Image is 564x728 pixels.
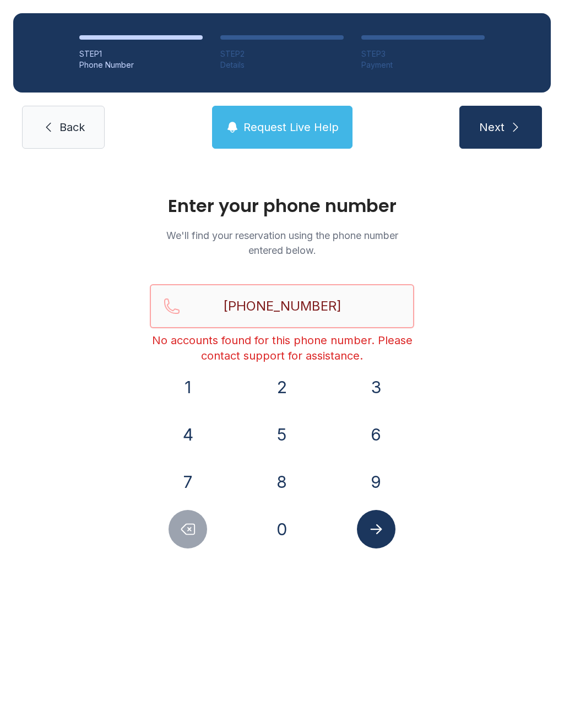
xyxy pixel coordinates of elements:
[150,333,414,363] div: No accounts found for this phone number. Please contact support for assistance.
[243,119,339,135] span: Request Live Help
[479,119,505,135] span: Next
[59,119,85,135] span: Back
[79,48,203,59] div: STEP 1
[357,463,395,501] button: 9
[263,463,301,501] button: 8
[263,415,301,454] button: 5
[150,228,414,258] p: We'll find your reservation using the phone number entered below.
[263,510,301,548] button: 0
[169,510,207,548] button: Delete number
[169,415,207,454] button: 4
[220,59,344,70] div: Details
[361,59,485,70] div: Payment
[169,368,207,406] button: 1
[150,284,414,328] input: Reservation phone number
[220,48,344,59] div: STEP 2
[357,368,395,406] button: 3
[150,197,414,215] h1: Enter your phone number
[263,368,301,406] button: 2
[169,463,207,501] button: 7
[79,59,203,70] div: Phone Number
[361,48,485,59] div: STEP 3
[357,510,395,548] button: Submit lookup form
[357,415,395,454] button: 6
